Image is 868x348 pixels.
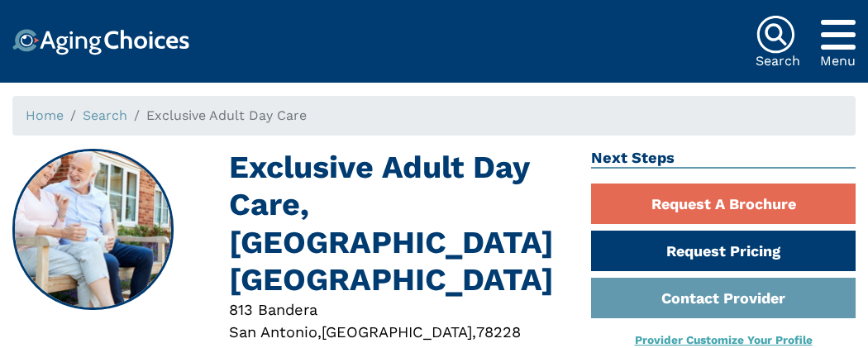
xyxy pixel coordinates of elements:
span: , [317,323,322,341]
h1: Exclusive Adult Day Care, [GEOGRAPHIC_DATA] [GEOGRAPHIC_DATA] [229,149,566,298]
div: 78228 [476,321,521,343]
div: Menu [820,55,856,68]
span: , [472,323,476,341]
a: Request Pricing [591,231,856,271]
a: Home [26,107,64,123]
span: Exclusive Adult Day Care [146,107,307,123]
a: Contact Provider [591,278,856,318]
img: search-icon.svg [756,15,795,55]
h2: Next Steps [591,149,856,169]
div: Search [756,55,800,68]
div: Popover trigger [820,15,856,55]
img: Choice! [12,29,189,55]
span: [GEOGRAPHIC_DATA] [322,323,472,341]
a: Search [83,107,127,123]
img: Exclusive Adult Day Care, San Antonio TX [14,150,173,309]
a: Provider Customize Your Profile [635,333,813,346]
span: San Antonio [229,323,317,341]
a: Request A Brochure [591,184,856,224]
nav: breadcrumb [12,96,856,136]
div: 813 Bandera [229,298,566,321]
